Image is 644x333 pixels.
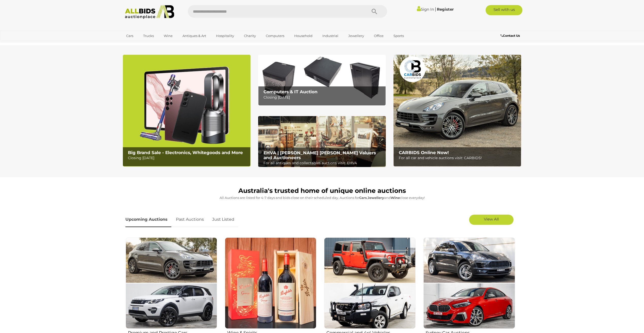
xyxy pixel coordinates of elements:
[172,212,208,227] a: Past Auctions
[263,150,376,160] b: EHVA | [PERSON_NAME] [PERSON_NAME] Valuers and Auctioneers
[179,32,209,40] a: Antiques & Art
[368,196,384,200] strong: Jewellery
[208,212,238,227] a: Just Listed
[393,55,521,166] img: CARBIDS Online Now!
[437,7,454,12] a: Register
[123,55,251,166] a: Big Brand Sale - Electronics, Whitegoods and More Big Brand Sale - Electronics, Whitegoods and Mo...
[213,32,237,40] a: Hospitality
[393,55,521,166] a: CARBIDS Online Now! CARBIDS Online Now! For all car and vehicle auctions visit: CARBIDS!
[486,5,522,15] a: Sell with us
[225,237,316,329] img: Wine & Spirits
[258,55,386,106] a: Computers & IT Auction Computers & IT Auction Closing [DATE]
[391,196,400,200] strong: Wine
[345,32,367,40] a: Jewellery
[126,237,217,329] img: Premium and Prestige Cars
[371,32,387,40] a: Office
[263,160,383,166] p: For all antiques and collectables auctions visit: EHVA
[125,187,519,194] h1: Australia's trusted home of unique online auctions
[501,34,520,38] b: Contact Us
[423,237,515,329] img: Sydney Car Auctions
[484,217,499,221] span: View All
[123,55,251,166] img: Big Brand Sale - Electronics, Whitegoods and More
[399,155,518,161] p: For all car and vehicle auctions visit: CARBIDS!
[291,32,316,40] a: Household
[241,32,259,40] a: Charity
[258,116,386,167] img: EHVA | Evans Hastings Valuers and Auctioneers
[160,32,176,40] a: Wine
[362,5,387,18] button: Search
[399,150,449,155] b: CARBIDS Online Now!
[324,237,416,329] img: Commercial and 4x4 Vehicles
[128,155,247,161] p: Closing [DATE]
[263,94,383,101] p: Closing [DATE]
[140,32,157,40] a: Trucks
[319,32,342,40] a: Industrial
[469,215,514,225] a: View All
[417,7,434,12] a: Sign In
[128,150,243,155] b: Big Brand Sale - Electronics, Whitegoods and More
[435,6,436,12] span: |
[359,196,367,200] strong: Cars
[125,212,171,227] a: Upcoming Auctions
[258,55,386,106] img: Computers & IT Auction
[262,32,288,40] a: Computers
[263,89,318,94] b: Computers & IT Auction
[123,32,137,40] a: Cars
[501,33,521,39] a: Contact Us
[122,5,177,19] img: Allbids.com.au
[258,116,386,167] a: EHVA | Evans Hastings Valuers and Auctioneers EHVA | [PERSON_NAME] [PERSON_NAME] Valuers and Auct...
[390,32,407,40] a: Sports
[125,195,519,201] p: All Auctions are listed for 4-7 days and bids close on their scheduled day. Auctions for , and cl...
[123,40,166,48] a: [GEOGRAPHIC_DATA]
